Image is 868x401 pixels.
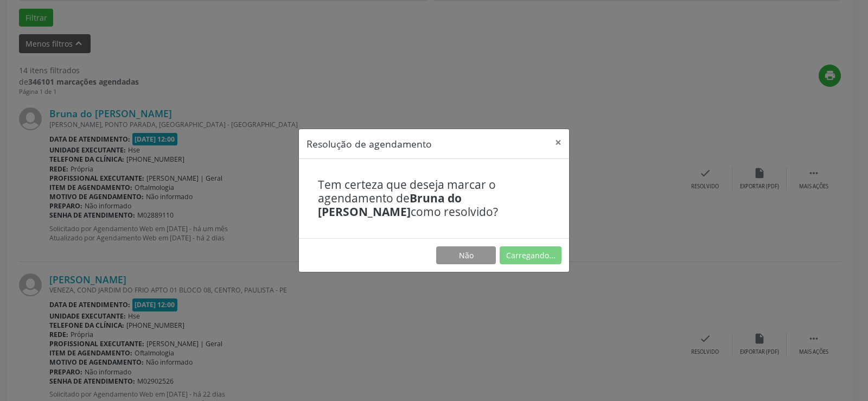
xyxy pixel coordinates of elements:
button: Não [436,246,496,265]
button: Carregando... [500,246,561,265]
b: Bruna do [PERSON_NAME] [318,190,462,219]
button: Close [547,129,569,156]
h4: Tem certeza que deseja marcar o agendamento de como resolvido? [318,178,550,219]
h5: Resolução de agendamento [307,137,432,151]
